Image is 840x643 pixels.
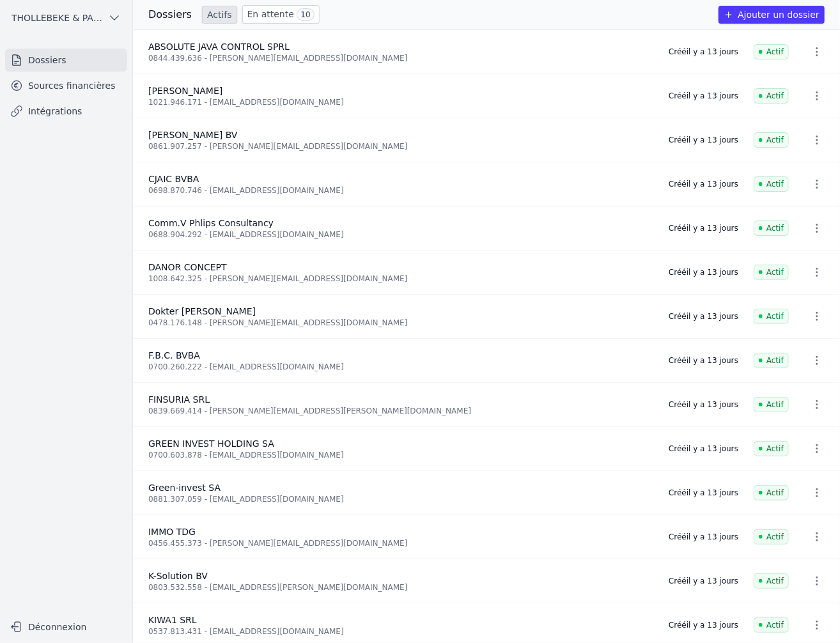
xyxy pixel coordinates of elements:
a: Actifs [202,6,237,24]
span: FINSURIA SRL [148,394,210,405]
div: Créé il y a 13 jours [669,444,738,454]
span: Green-invest SA [148,483,221,493]
span: Actif [754,221,789,236]
span: Comm.V Phlips Consultancy [148,218,274,228]
div: Créé il y a 13 jours [669,47,738,57]
div: Créé il y a 13 jours [669,267,738,277]
span: Actif [754,44,789,59]
div: 0803.532.558 - [EMAIL_ADDRESS][PERSON_NAME][DOMAIN_NAME] [148,582,653,593]
span: IMMO TDG [148,527,196,537]
span: Actif [754,88,789,104]
button: Déconnexion [5,617,127,637]
span: Actif [754,617,789,633]
div: 0844.439.636 - [PERSON_NAME][EMAIL_ADDRESS][DOMAIN_NAME] [148,53,653,63]
a: Sources financières [5,74,127,97]
button: Ajouter un dossier [719,6,825,24]
span: Actif [754,529,789,545]
div: 0456.455.373 - [PERSON_NAME][EMAIL_ADDRESS][DOMAIN_NAME] [148,538,653,548]
div: Créé il y a 13 jours [669,620,738,630]
div: 0839.669.414 - [PERSON_NAME][EMAIL_ADDRESS][PERSON_NAME][DOMAIN_NAME] [148,406,653,416]
span: Actif [754,132,789,148]
div: 0861.907.257 - [PERSON_NAME][EMAIL_ADDRESS][DOMAIN_NAME] [148,141,653,151]
div: Créé il y a 13 jours [669,179,738,189]
div: 0881.307.059 - [EMAIL_ADDRESS][DOMAIN_NAME] [148,494,653,504]
span: DANOR CONCEPT [148,262,227,272]
span: Actif [754,176,789,192]
div: 0688.904.292 - [EMAIL_ADDRESS][DOMAIN_NAME] [148,229,653,240]
span: ABSOLUTE JAVA CONTROL SPRL [148,42,290,52]
span: Actif [754,265,789,280]
div: Créé il y a 13 jours [669,532,738,542]
div: 1021.946.171 - [EMAIL_ADDRESS][DOMAIN_NAME] [148,97,653,107]
span: Actif [754,309,789,324]
span: Actif [754,353,789,368]
div: Créé il y a 13 jours [669,311,738,321]
span: Dokter [PERSON_NAME] [148,306,256,316]
div: Créé il y a 13 jours [669,223,738,233]
span: F.B.C. BVBA [148,350,200,360]
div: Créé il y a 13 jours [669,135,738,145]
span: 10 [297,8,314,21]
a: En attente 10 [242,5,320,24]
div: 0700.603.878 - [EMAIL_ADDRESS][DOMAIN_NAME] [148,450,653,460]
span: Actif [754,441,789,456]
span: GREEN INVEST HOLDING SA [148,438,274,449]
a: Dossiers [5,49,127,72]
div: Créé il y a 13 jours [669,488,738,498]
a: Intégrations [5,100,127,123]
span: Actif [754,485,789,500]
div: 0537.813.431 - [EMAIL_ADDRESS][DOMAIN_NAME] [148,626,653,637]
div: Créé il y a 13 jours [669,399,738,410]
span: KIWA1 SRL [148,615,197,625]
div: 0700.260.222 - [EMAIL_ADDRESS][DOMAIN_NAME] [148,362,653,372]
div: 1008.642.325 - [PERSON_NAME][EMAIL_ADDRESS][DOMAIN_NAME] [148,274,653,284]
span: Actif [754,397,789,412]
div: 0698.870.746 - [EMAIL_ADDRESS][DOMAIN_NAME] [148,185,653,196]
span: [PERSON_NAME] [148,86,222,96]
span: THOLLEBEKE & PARTNERS bvbvba BVBA [12,12,103,24]
div: Créé il y a 13 jours [669,91,738,101]
button: THOLLEBEKE & PARTNERS bvbvba BVBA [5,8,127,28]
span: CJAIC BVBA [148,174,199,184]
h3: Dossiers [148,7,192,22]
span: Actif [754,573,789,589]
div: 0478.176.148 - [PERSON_NAME][EMAIL_ADDRESS][DOMAIN_NAME] [148,318,653,328]
div: Créé il y a 13 jours [669,355,738,366]
span: [PERSON_NAME] BV [148,130,238,140]
div: Créé il y a 13 jours [669,576,738,586]
span: K-Solution BV [148,571,208,581]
